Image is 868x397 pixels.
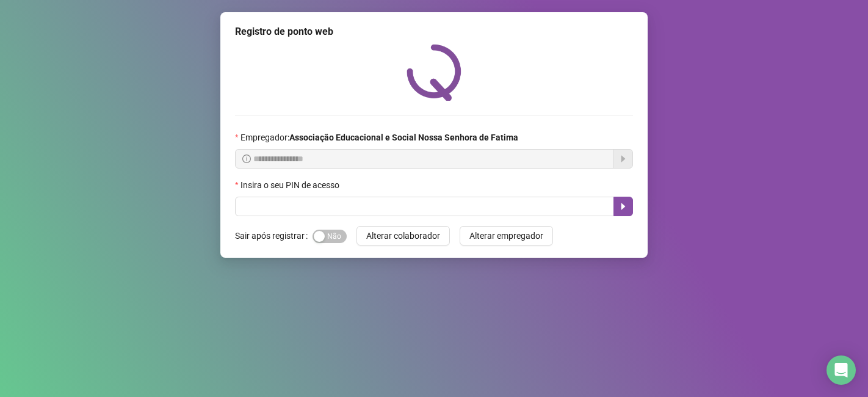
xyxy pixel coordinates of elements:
[356,226,450,246] button: Alterar colaborador
[235,178,347,192] label: Insira o seu PIN de acesso
[407,44,461,101] img: QRPoint
[235,226,313,246] label: Sair após registrar
[241,131,518,144] span: Empregador :
[289,133,518,142] strong: Associação Educacional e Social Nossa Senhora de Fatima
[242,155,251,163] span: info-circle
[460,226,553,246] button: Alterar empregador
[469,229,543,242] span: Alterar empregador
[618,202,628,211] span: caret-right
[366,229,440,242] span: Alterar colaborador
[235,24,633,39] div: Registro de ponto web
[826,355,856,385] div: Open Intercom Messenger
